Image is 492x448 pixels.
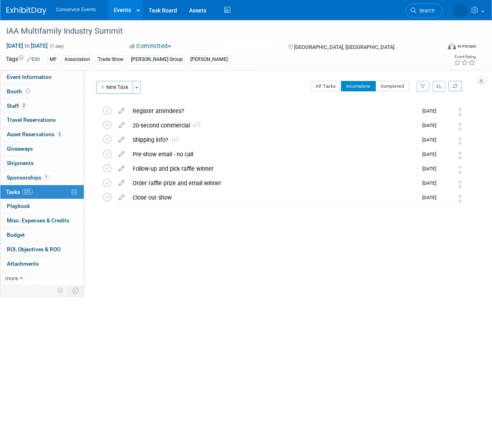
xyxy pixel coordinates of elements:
[458,180,462,188] i: Move task
[0,228,84,242] a: Budget
[311,81,341,91] button: All Tasks
[27,57,40,62] a: Edit
[24,88,32,94] span: Booth not reserved yet
[448,81,462,91] a: Refresh
[440,179,451,189] img: Amiee Griffey
[440,107,451,117] img: Amiee Griffey
[115,151,129,158] a: edit
[115,165,129,172] a: edit
[440,121,451,131] img: Amiee Griffey
[0,257,84,271] a: Attachments
[440,193,451,204] img: Amiee Griffey
[454,55,476,59] div: Event Rating
[7,145,33,152] span: Giveaways
[440,135,451,146] img: Amiee Griffey
[68,285,84,296] td: Toggle Event Tabs
[129,176,417,190] div: Order raffle prize and email winner
[115,122,129,129] a: edit
[129,162,417,176] div: Follow-up and pick raffle winner
[6,42,48,49] span: [DATE] [DATE]
[7,232,25,238] span: Budget
[341,81,376,91] button: Incomplete
[188,55,230,64] div: [PERSON_NAME]
[6,7,46,15] img: ExhibitDay
[458,166,462,174] i: Move task
[127,42,174,50] button: Committed
[448,43,456,49] img: Format-Inperson.png
[62,55,93,64] div: Association
[375,81,409,91] button: Completed
[7,174,49,181] span: Sponsorships
[54,285,68,296] td: Personalize Event Tab Strip
[129,104,417,118] div: Register attendees?
[4,24,436,38] div: IAA Multifamily Industry Summit
[405,4,442,18] a: Search
[168,138,179,143] span: 1
[129,191,417,204] div: Close out show
[6,189,33,195] span: Tasks
[0,70,84,84] a: Event Information
[7,217,69,224] span: Misc. Expenses & Credits
[422,195,440,200] span: [DATE]
[0,142,84,156] a: Giveaways
[21,103,27,109] span: 2
[0,127,84,141] a: Asset Reservations5
[0,85,84,99] a: Booth
[0,113,84,127] a: Travel Reservations
[7,103,27,109] span: Staff
[458,123,462,130] i: Move task
[0,199,84,213] a: Playbook
[129,55,185,64] div: [PERSON_NAME] Group
[294,44,394,50] span: [GEOGRAPHIC_DATA], [GEOGRAPHIC_DATA]
[408,42,476,54] div: Event Format
[115,107,129,115] a: edit
[458,108,462,116] i: Move task
[422,180,440,186] span: [DATE]
[416,8,435,14] span: Search
[7,260,39,267] span: Attachments
[458,137,462,145] i: Move task
[422,151,440,157] span: [DATE]
[5,275,18,281] span: more
[7,74,52,80] span: Event Information
[453,3,468,18] img: Amiee Griffey
[96,81,133,94] button: New Task
[43,174,49,180] span: 1
[0,242,84,256] a: ROI, Objectives & ROO
[0,171,84,185] a: Sponsorships1
[458,195,462,202] i: Move task
[23,42,31,49] span: to
[115,194,129,201] a: edit
[440,164,451,175] img: Amiee Griffey
[115,180,129,187] a: edit
[22,189,33,195] span: 22%
[129,119,417,132] div: 20-second commercial
[129,147,417,161] div: Pre-show email - no call
[7,88,32,95] span: Booth
[422,166,440,172] span: [DATE]
[49,44,64,49] span: (1 day)
[56,7,96,12] span: Conservice Events
[7,246,60,252] span: ROI, Objectives & ROO
[7,160,34,166] span: Shipments
[422,137,440,143] span: [DATE]
[422,123,440,128] span: [DATE]
[190,123,200,129] span: 1
[7,131,63,137] span: Asset Reservations
[47,55,59,64] div: MF
[0,156,84,170] a: Shipments
[129,133,417,147] div: Shipping info?
[7,203,30,209] span: Playbook
[0,271,84,285] a: more
[422,108,440,114] span: [DATE]
[6,55,40,64] td: Tags
[115,136,129,143] a: edit
[440,150,451,160] img: Amiee Griffey
[0,99,84,113] a: Staff2
[56,131,63,137] span: 5
[457,43,476,49] div: In-Person
[458,151,462,159] i: Move task
[0,214,84,228] a: Misc. Expenses & Credits
[7,117,56,123] span: Travel Reservations
[95,55,126,64] div: Trade Show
